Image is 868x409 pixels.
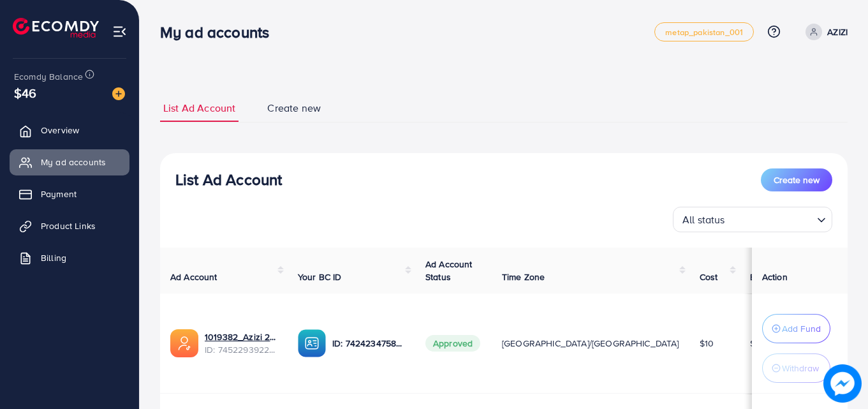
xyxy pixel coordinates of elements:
[800,24,848,40] a: AZIZI
[298,329,326,357] img: ic-ba-acc.ded83a64.svg
[13,18,99,38] img: logo
[41,251,66,264] span: Billing
[14,70,83,83] span: Ecomdy Balance
[112,24,127,39] img: menu
[654,22,754,41] a: metap_pakistan_001
[680,211,728,229] span: All status
[774,174,820,186] span: Create new
[163,101,235,115] span: List Ad Account
[782,321,821,336] p: Add Fund
[502,337,679,350] span: [GEOGRAPHIC_DATA]/[GEOGRAPHIC_DATA]
[41,219,96,232] span: Product Links
[762,353,830,383] button: Withdraw
[700,337,714,350] span: $10
[160,23,279,41] h3: My ad accounts
[205,343,277,356] span: ID: 7452293922363277329
[502,271,545,283] span: Time Zone
[700,271,718,283] span: Cost
[41,188,77,200] span: Payment
[827,24,848,40] p: AZIZI
[762,271,788,283] span: Action
[10,213,129,239] a: Product Links
[170,329,198,357] img: ic-ads-acc.e4c84228.svg
[782,361,819,376] p: Withdraw
[298,271,342,283] span: Your BC ID
[761,168,832,191] button: Create new
[665,28,743,36] span: metap_pakistan_001
[425,258,473,283] span: Ad Account Status
[112,87,125,100] img: image
[267,101,321,115] span: Create new
[41,156,106,168] span: My ad accounts
[10,117,129,143] a: Overview
[175,170,282,189] h3: List Ad Account
[332,336,405,351] p: ID: 7424234758269517840
[762,314,830,343] button: Add Fund
[41,124,79,137] span: Overview
[673,207,832,232] div: Search for option
[823,364,862,403] img: image
[10,149,129,175] a: My ad accounts
[205,331,277,357] div: <span class='underline'>1019382_Azizi 2_1735122399582</span></br>7452293922363277329
[14,84,36,102] span: $46
[729,208,812,229] input: Search for option
[10,245,129,271] a: Billing
[205,331,277,343] a: 1019382_Azizi 2_1735122399582
[170,271,217,283] span: Ad Account
[425,335,480,352] span: Approved
[10,181,129,207] a: Payment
